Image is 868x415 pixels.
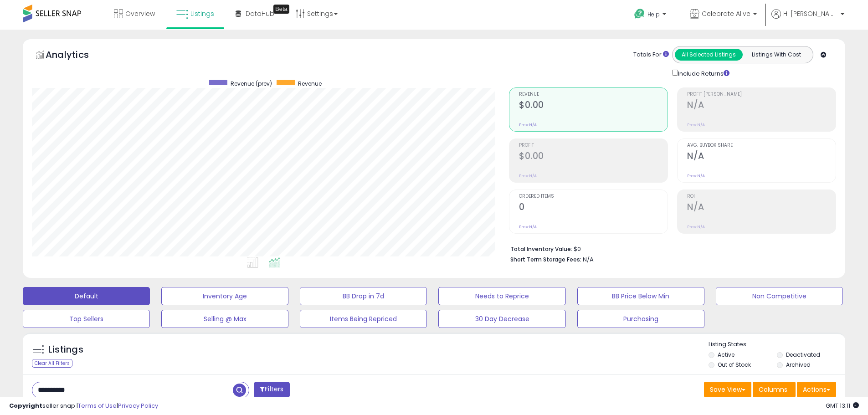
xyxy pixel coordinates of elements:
div: seller snap | | [9,402,158,410]
label: Deactivated [786,351,820,359]
small: Prev: N/A [687,224,705,230]
h2: $0.00 [519,151,668,163]
button: Listings With Cost [742,49,810,61]
i: Get Help [634,8,645,20]
strong: Copyright [9,401,42,410]
button: Items Being Repriced [300,310,427,328]
label: Out of Stock [718,361,751,369]
span: 2025-10-9 13:11 GMT [826,401,859,410]
h5: Analytics [46,48,107,63]
label: Archived [786,361,811,369]
button: Default [23,287,150,305]
button: All Selected Listings [675,49,743,61]
span: Celebrate Alive [702,9,750,18]
h2: 0 [519,202,668,214]
span: ROI [687,194,836,199]
h2: N/A [687,100,836,112]
b: Short Term Storage Fees: [510,256,581,263]
small: Prev: N/A [519,173,537,179]
span: Ordered Items [519,194,668,199]
label: Active [718,351,734,359]
button: Selling @ Max [161,310,288,328]
button: BB Drop in 7d [300,287,427,305]
small: Prev: N/A [687,122,705,128]
span: Avg. Buybox Share [687,143,836,148]
div: Totals For [633,51,669,59]
a: Help [627,1,675,30]
b: Total Inventory Value: [510,245,572,253]
a: Privacy Policy [118,401,158,410]
small: Prev: N/A [519,224,537,230]
button: Actions [797,382,836,397]
span: Revenue (prev) [231,80,272,87]
span: N/A [583,255,594,264]
span: Revenue [298,80,322,87]
span: Help [647,10,660,18]
span: Profit [519,143,668,148]
div: Include Returns [665,68,740,78]
span: Columns [759,385,787,394]
button: Filters [254,382,289,398]
small: Prev: N/A [519,122,537,128]
button: Top Sellers [23,310,150,328]
div: Clear All Filters [32,359,72,368]
a: Terms of Use [78,401,117,410]
p: Listing States: [709,340,845,349]
span: Listings [190,9,214,18]
button: Needs to Reprice [438,287,565,305]
li: $0 [510,243,829,254]
button: Non Competitive [716,287,843,305]
div: Tooltip anchor [273,5,289,14]
button: BB Price Below Min [577,287,704,305]
button: Columns [753,382,796,397]
span: Overview [125,9,155,18]
span: DataHub [246,9,274,18]
h2: $0.00 [519,100,668,112]
h5: Listings [48,343,83,356]
button: Purchasing [577,310,704,328]
span: Profit [PERSON_NAME] [687,92,836,97]
small: Prev: N/A [687,173,705,179]
button: 30 Day Decrease [438,310,565,328]
h2: N/A [687,202,836,214]
a: Hi [PERSON_NAME] [771,9,844,30]
button: Save View [704,382,751,397]
span: Hi [PERSON_NAME] [783,9,838,18]
span: Revenue [519,92,668,97]
h2: N/A [687,151,836,163]
button: Inventory Age [161,287,288,305]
